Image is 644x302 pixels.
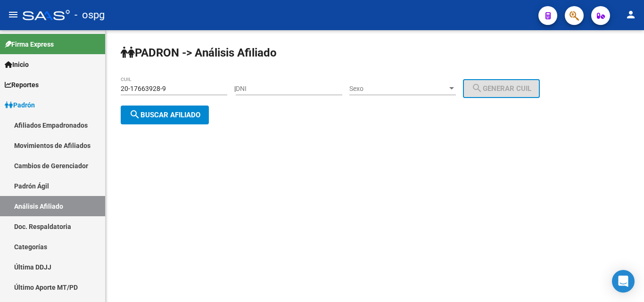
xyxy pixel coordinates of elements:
mat-icon: person [625,9,636,20]
button: Generar CUIL [463,79,540,98]
span: Generar CUIL [471,84,531,93]
span: Inicio [5,59,29,70]
span: Padrón [5,100,35,110]
button: Buscar afiliado [121,106,209,124]
span: Sexo [349,85,447,93]
span: - ospg [74,5,105,25]
mat-icon: search [129,109,140,120]
strong: PADRON -> Análisis Afiliado [121,46,277,59]
span: Buscar afiliado [129,111,200,119]
span: Reportes [5,80,39,90]
div: | [234,85,547,92]
div: Open Intercom Messenger [612,270,635,293]
mat-icon: search [471,82,483,94]
mat-icon: menu [8,9,19,20]
span: Firma Express [5,39,54,49]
